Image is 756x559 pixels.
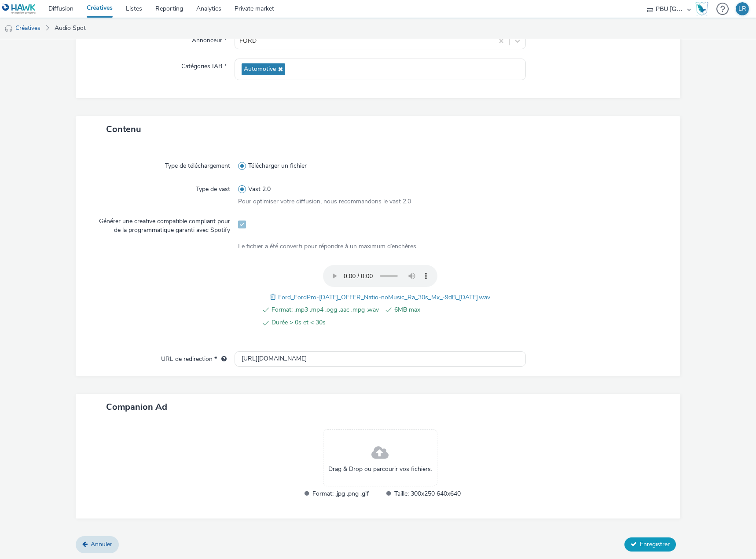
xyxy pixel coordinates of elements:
span: Format: .mp3 .mp4 .ogg .aac .mpg .wav [272,305,379,315]
label: Type de téléchargement [161,158,234,170]
label: Générer une creative compatible compliant pour de la programmatique garanti avec Spotify [92,213,234,235]
img: Hawk Academy [695,2,708,16]
img: audio [4,24,13,33]
span: Ford_FordPro-[DATE]_OFFER_Natio-noMusic_Ra_30s_Mx_-9dB_[DATE].wav [278,293,490,302]
span: Automotive [244,66,276,73]
span: Taille: 300x250 640x640 [394,489,461,499]
span: 6MB max [394,305,502,315]
div: Le fichier a été converti pour répondre à un maximum d’enchères. [238,242,522,251]
span: Télécharger un fichier [248,162,307,170]
button: Enregistrer [624,537,676,552]
div: LR [738,2,746,15]
span: Durée > 0s et < 30s [272,317,379,328]
a: Audio Spot [50,18,90,39]
span: Contenu [106,123,141,135]
img: undefined Logo [2,4,36,15]
label: Annonceur * [188,33,230,45]
label: URL de redirection * [158,351,230,364]
span: Drag & Drop ou parcourir vos fichiers. [328,465,432,474]
span: Format: .jpg .png .gif [312,489,379,499]
label: Catégories IAB * [178,59,230,71]
span: Enregistrer [640,540,670,548]
input: url... [235,351,526,367]
label: Type de vast [192,181,234,194]
a: Annuler [76,536,119,553]
a: Hawk Academy [695,2,712,16]
span: Companion Ad [106,401,167,413]
span: Pour optimiser votre diffusion, nous recommandons le vast 2.0 [238,197,411,206]
span: Vast 2.0 [248,185,271,194]
span: Annuler [91,540,112,548]
div: L'URL de redirection sera utilisée comme URL de validation avec certains SSP et ce sera l'URL de ... [217,355,227,364]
